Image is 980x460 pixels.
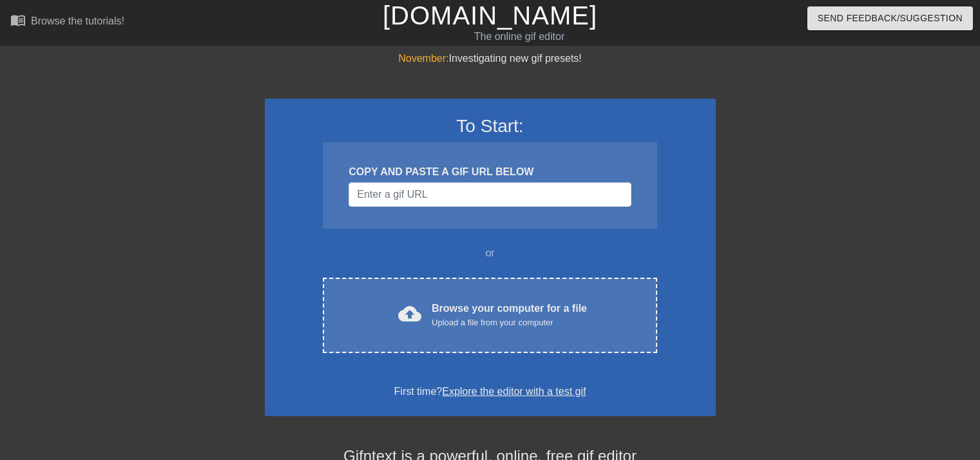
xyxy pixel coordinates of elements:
[383,1,597,30] a: [DOMAIN_NAME]
[349,182,631,207] input: Username
[398,302,421,325] span: cloud_upload
[265,51,716,66] div: Investigating new gif presets!
[442,386,586,397] a: Explore the editor with a test gif
[10,12,124,32] a: Browse the tutorials!
[333,29,706,44] div: The online gif editor
[349,164,631,180] div: COPY AND PASTE A GIF URL BELOW
[818,10,963,26] span: Send Feedback/Suggestion
[432,301,587,329] div: Browse your computer for a file
[31,15,124,26] div: Browse the tutorials!
[398,53,448,64] span: November:
[282,115,699,137] h3: To Start:
[298,245,682,261] div: or
[432,316,587,329] div: Upload a file from your computer
[10,12,26,28] span: menu_book
[807,6,973,30] button: Send Feedback/Suggestion
[282,384,699,399] div: First time?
